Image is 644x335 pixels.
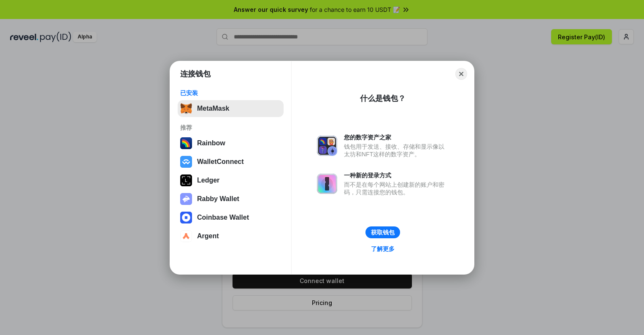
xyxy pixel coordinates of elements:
div: 已安装 [180,89,281,97]
div: Argent [197,232,219,240]
img: svg+xml,%3Csvg%20width%3D%22120%22%20height%3D%22120%22%20viewBox%3D%220%200%20120%20120%22%20fil... [180,137,192,149]
button: MetaMask [178,100,284,117]
button: Ledger [178,172,284,189]
button: Close [455,68,467,80]
img: svg+xml,%3Csvg%20width%3D%2228%22%20height%3D%2228%22%20viewBox%3D%220%200%2028%2028%22%20fill%3D... [180,212,192,223]
div: WalletConnect [197,158,244,166]
div: 获取钱包 [371,229,395,236]
div: 一种新的登录方式 [344,172,449,179]
button: WalletConnect [178,153,284,170]
div: MetaMask [197,105,229,112]
img: svg+xml,%3Csvg%20width%3D%2228%22%20height%3D%2228%22%20viewBox%3D%220%200%2028%2028%22%20fill%3D... [180,156,192,168]
div: Ledger [197,177,219,184]
button: Rabby Wallet [178,191,284,207]
img: svg+xml,%3Csvg%20xmlns%3D%22http%3A%2F%2Fwww.w3.org%2F2000%2Fsvg%22%20width%3D%2228%22%20height%3... [180,174,192,186]
button: Rainbow [178,135,284,152]
div: 什么是钱包？ [360,93,406,103]
button: Coinbase Wallet [178,209,284,226]
img: svg+xml,%3Csvg%20xmlns%3D%22http%3A%2F%2Fwww.w3.org%2F2000%2Fsvg%22%20fill%3D%22none%22%20viewBox... [180,193,192,205]
div: 钱包用于发送、接收、存储和显示像以太坊和NFT这样的数字资产。 [344,143,449,158]
div: Rainbow [197,139,225,147]
img: svg+xml,%3Csvg%20xmlns%3D%22http%3A%2F%2Fwww.w3.org%2F2000%2Fsvg%22%20fill%3D%22none%22%20viewBox... [317,136,337,156]
button: Argent [178,228,284,245]
img: svg+xml,%3Csvg%20fill%3D%22none%22%20height%3D%2233%22%20viewBox%3D%220%200%2035%2033%22%20width%... [180,103,192,114]
div: 您的数字资产之家 [344,133,449,141]
img: svg+xml,%3Csvg%20xmlns%3D%22http%3A%2F%2Fwww.w3.org%2F2000%2Fsvg%22%20fill%3D%22none%22%20viewBox... [317,174,337,194]
button: 获取钱包 [365,226,400,238]
div: 了解更多 [371,245,395,253]
div: Coinbase Wallet [197,214,249,221]
img: svg+xml,%3Csvg%20width%3D%2228%22%20height%3D%2228%22%20viewBox%3D%220%200%2028%2028%22%20fill%3D... [180,230,192,242]
a: 了解更多 [366,243,400,254]
div: Rabby Wallet [197,195,239,203]
div: 而不是在每个网站上创建新的账户和密码，只需连接您的钱包。 [344,181,449,196]
h1: 连接钱包 [180,69,211,79]
div: 推荐 [180,124,281,131]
